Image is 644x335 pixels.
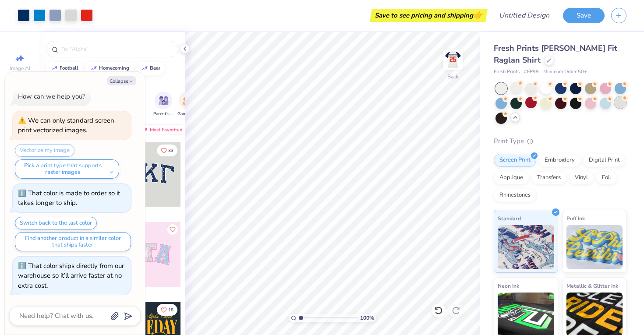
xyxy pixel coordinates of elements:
button: Collapse [107,76,136,85]
button: Pick a print type that supports raster images [15,159,119,179]
div: That color ships directly from our warehouse so it’ll arrive faster at no extra cost. [18,261,124,290]
span: 👉 [473,10,483,20]
img: Game Day Image [183,95,193,106]
div: Back [447,73,459,81]
span: Standard [498,214,521,223]
div: bear [150,66,160,71]
div: Foil [596,171,617,184]
button: football [46,62,82,75]
button: homecoming [85,62,133,75]
button: Find another product in a similar color that ships faster [15,232,131,251]
button: Switch back to the last color [15,217,97,229]
div: filter for Game Day [177,92,198,117]
button: Like [157,304,177,316]
span: Game Day [177,111,198,117]
div: Transfers [531,171,566,184]
button: bear [136,62,164,75]
img: Puff Ink [566,225,623,269]
img: Parent's Weekend Image [159,95,169,106]
span: 18 [168,308,173,312]
img: trend_line.gif [90,66,97,71]
div: That color is made to order so it takes longer to ship. [18,189,120,208]
button: filter button [177,92,198,117]
span: Puff Ink [566,214,585,223]
div: football [60,66,78,71]
div: Applique [494,171,529,184]
img: trend_line.gif [51,66,58,71]
div: Digital Print [583,154,626,167]
button: filter button [153,92,173,117]
div: Rhinestones [494,189,536,202]
div: Most Favorited [137,124,187,135]
div: Vinyl [569,171,594,184]
span: # FP99 [524,68,539,76]
div: Screen Print [494,154,536,167]
img: Back [444,51,462,68]
span: Fresh Prints [494,68,520,76]
div: How can we help you? [18,92,85,101]
button: Like [157,145,177,156]
input: Try "Alpha" [60,45,173,53]
div: Print Type [494,136,626,146]
div: We can only standard screen print vectorized images. [18,116,114,135]
input: Untitled Design [492,7,556,24]
span: Minimum Order: 50 + [543,68,587,76]
button: Save [563,8,605,23]
span: Fresh Prints [PERSON_NAME] Fit Raglan Shirt [494,43,617,65]
img: Standard [498,225,554,269]
img: trend_line.gif [141,66,148,71]
div: Save to see pricing and shipping [372,9,485,22]
button: Like [167,224,178,235]
div: filter for Parent's Weekend [153,92,173,117]
span: Parent's Weekend [153,111,173,117]
span: Metallic & Glitter Ink [566,281,618,290]
div: homecoming [99,66,129,71]
div: Embroidery [539,154,580,167]
span: 100 % [360,314,374,322]
span: 33 [168,148,173,153]
span: Image AI [10,65,30,72]
span: Neon Ink [498,281,519,290]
